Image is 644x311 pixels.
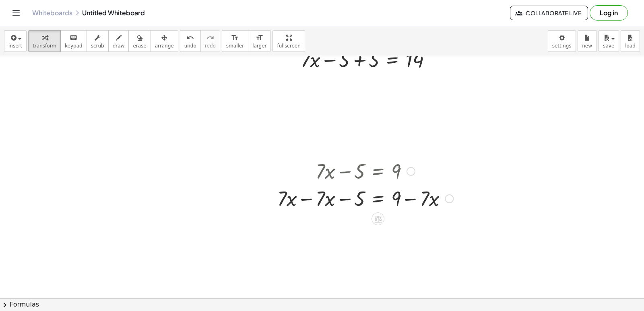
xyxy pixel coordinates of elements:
span: insert [8,43,22,49]
i: undo [186,33,194,43]
i: keyboard [70,33,77,43]
button: format_sizelarger [248,30,271,52]
button: load [621,30,640,52]
button: format_sizesmaller [222,30,248,52]
button: redoredo [200,30,220,52]
i: redo [206,33,214,43]
span: load [625,43,636,49]
button: Collaborate Live [510,6,588,20]
i: format_size [231,33,239,43]
span: fullscreen [277,43,300,49]
button: Log in [590,5,628,21]
button: draw [108,30,129,52]
span: Collaborate Live [517,9,581,16]
span: draw [113,43,125,49]
button: new [578,30,597,52]
i: format_size [256,33,263,43]
button: erase [128,30,151,52]
span: smaller [226,43,244,49]
span: keypad [65,43,83,49]
button: scrub [87,30,109,52]
button: keyboardkeypad [60,30,87,52]
span: erase [133,43,146,49]
span: new [582,43,592,49]
span: transform [33,43,56,49]
span: redo [205,43,216,49]
button: arrange [151,30,178,52]
button: Toggle navigation [10,6,23,19]
span: larger [252,43,266,49]
button: save [599,30,619,52]
button: settings [548,30,576,52]
span: undo [184,43,196,49]
span: settings [552,43,572,49]
span: scrub [91,43,104,49]
a: Whiteboards [32,9,72,17]
button: fullscreen [272,30,305,52]
button: undoundo [180,30,201,52]
span: save [603,43,614,49]
div: Apply the same math to both sides of the equation [372,212,384,225]
span: arrange [155,43,174,49]
button: transform [28,30,61,52]
button: insert [4,30,27,52]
